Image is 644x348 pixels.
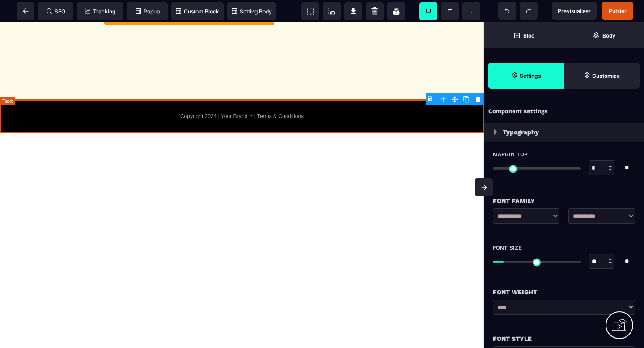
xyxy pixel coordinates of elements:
span: View components [301,2,319,20]
strong: Customize [592,72,620,79]
span: Margin Top [493,151,528,158]
div: Font Weight [493,287,635,297]
strong: Body [602,32,615,39]
span: Open Layer Manager [564,22,644,48]
span: Previsualiser [558,8,591,14]
div: Font Family [493,195,635,206]
span: Tracking [85,8,115,15]
span: Screenshot [323,2,341,20]
div: Font Style [493,333,635,344]
span: Settings [488,63,564,89]
strong: Bloc [523,32,534,39]
strong: Settings [520,72,541,79]
span: Open Blocks [484,22,564,48]
span: Custom Block [176,8,219,15]
span: Popup [136,8,160,15]
span: Publier [609,8,627,14]
span: Font Size [493,244,522,251]
span: SEO [47,8,65,15]
span: Preview [552,2,597,20]
span: Setting Body [232,8,272,15]
span: Open Style Manager [564,63,640,89]
div: Component settings [484,103,644,120]
img: loading [494,129,497,135]
p: Typography [503,127,539,137]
